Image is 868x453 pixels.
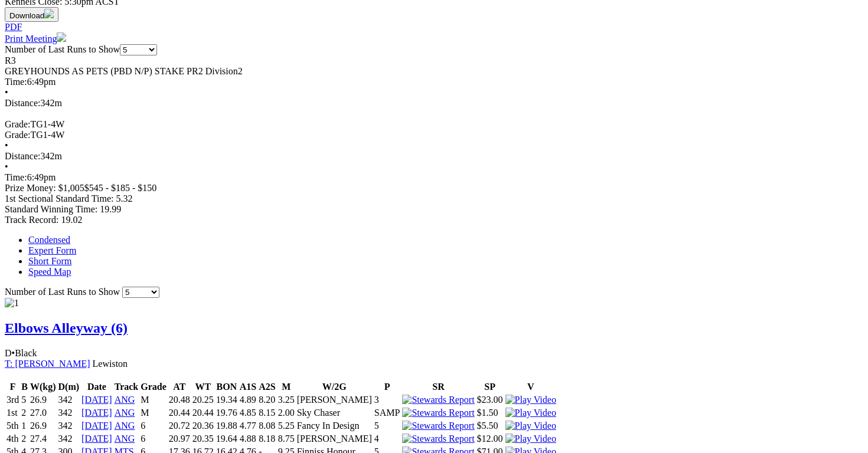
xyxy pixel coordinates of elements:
[168,433,191,445] td: 20.97
[30,394,57,406] td: 26.9
[21,381,28,393] th: B
[402,421,474,431] img: Stewards Report
[81,381,113,393] th: Date
[402,381,475,393] th: SR
[239,407,257,419] td: 4.85
[28,256,71,266] a: Short Form
[6,381,19,393] th: F
[296,407,373,419] td: Sky Chaser
[116,193,132,203] span: 5.32
[374,420,401,432] td: 5
[192,433,214,445] td: 20.35
[402,408,474,418] img: Stewards Report
[477,407,504,419] td: $1.50
[258,381,276,393] th: A2S
[192,381,214,393] th: WT
[21,433,28,445] td: 2
[278,420,295,432] td: 5.25
[58,407,80,419] td: 342
[93,359,128,369] span: Lewiston
[5,172,27,182] span: Time:
[239,433,257,445] td: 4.88
[374,381,401,393] th: P
[5,348,37,358] span: D Black
[505,421,556,431] img: Play Video
[5,162,8,172] span: •
[477,381,504,393] th: SP
[5,204,97,214] span: Standard Winning Time:
[115,395,135,405] a: ANG
[115,408,135,418] a: ANG
[5,77,863,87] div: 6:49pm
[192,420,214,432] td: 20.36
[505,434,556,444] img: Play Video
[30,381,57,393] th: W(kg)
[258,433,276,445] td: 8.18
[216,420,238,432] td: 19.88
[258,394,276,406] td: 8.20
[81,434,112,444] a: [DATE]
[140,394,167,406] td: M
[5,151,40,161] span: Distance:
[58,420,80,432] td: 342
[100,204,121,214] span: 19.99
[6,394,19,406] td: 3rd
[5,87,8,97] span: •
[140,420,167,432] td: 6
[115,421,135,431] a: ANG
[5,34,66,44] a: Print Meeting
[477,420,504,432] td: $5.50
[216,381,238,393] th: BON
[168,394,191,406] td: 20.48
[30,433,57,445] td: 27.4
[5,183,863,193] div: Prize Money: $1,005
[12,348,15,358] span: •
[28,267,71,277] a: Speed Map
[5,119,863,130] div: TG1-4W
[5,22,863,32] div: Download
[140,433,167,445] td: 6
[21,407,28,419] td: 2
[374,407,401,419] td: SAMP
[278,433,295,445] td: 8.75
[58,394,80,406] td: 342
[5,66,863,77] div: GREYHOUNDS AS PETS (PBD N/P) STAKE PR2 Division2
[5,140,8,150] span: •
[57,32,66,42] img: printer.svg
[278,407,295,419] td: 2.00
[239,394,257,406] td: 4.89
[5,98,40,108] span: Distance:
[477,433,504,445] td: $12.00
[5,77,27,87] span: Time:
[216,407,238,419] td: 19.76
[505,408,556,418] img: Play Video
[5,130,31,140] span: Grade:
[81,421,112,431] a: [DATE]
[258,420,276,432] td: 8.08
[402,434,474,444] img: Stewards Report
[5,151,863,162] div: 342m
[505,421,556,431] a: View replay
[374,394,401,406] td: 3
[5,359,90,369] a: T: [PERSON_NAME]
[115,434,135,444] a: ANG
[192,394,214,406] td: 20.25
[6,407,19,419] td: 1st
[278,394,295,406] td: 3.25
[505,395,556,405] a: View replay
[239,381,257,393] th: A1S
[5,98,863,109] div: 342m
[505,434,556,444] a: View replay
[6,420,19,432] td: 5th
[296,394,373,406] td: [PERSON_NAME]
[5,130,863,140] div: TG1-4W
[5,7,58,22] button: Download
[5,44,863,55] div: Number of Last Runs to Show
[5,215,58,225] span: Track Record:
[5,22,22,32] a: PDF
[402,395,474,405] img: Stewards Report
[5,119,31,129] span: Grade:
[5,172,863,183] div: 6:49pm
[5,320,128,336] a: Elbows Alleyway (6)
[216,394,238,406] td: 19.34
